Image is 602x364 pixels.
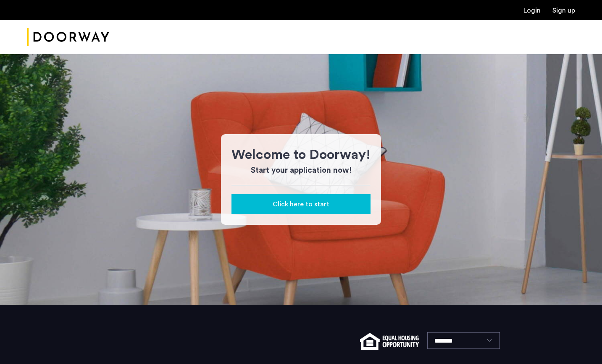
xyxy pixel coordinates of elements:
[231,145,371,165] h1: Welcome to Doorway!
[231,194,371,214] button: button
[427,332,500,349] select: Language select
[273,199,329,209] span: Click here to start
[523,7,541,14] a: Login
[27,21,109,53] img: logo
[360,333,418,350] img: equal-housing.png
[231,165,371,177] h3: Start your application now!
[27,21,109,53] a: Cazamio Logo
[552,7,575,14] a: Registration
